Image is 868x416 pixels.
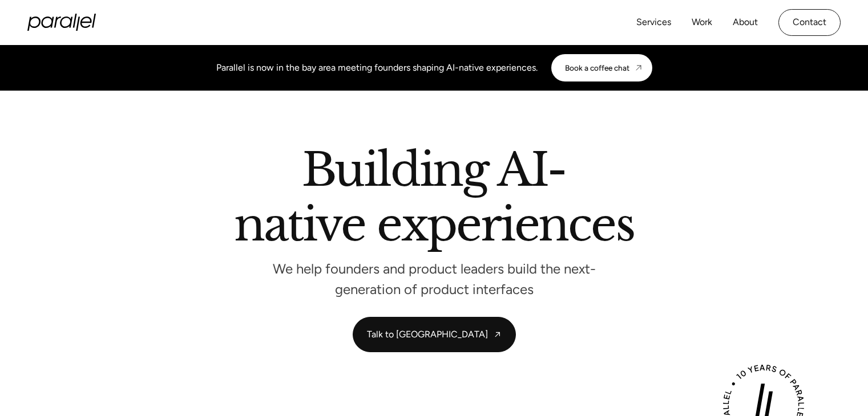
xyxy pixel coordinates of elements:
a: Work [692,14,712,31]
a: Contact [778,9,841,36]
div: Parallel is now in the bay area meeting founders shaping AI-native experiences. [216,61,538,75]
img: CTA arrow image [634,63,643,72]
a: home [27,14,96,31]
a: Book a coffee chat [551,54,652,81]
p: We help founders and product leaders build the next-generation of product interfaces [263,264,605,294]
h2: Building AI-native experiences [109,148,760,252]
div: Book a coffee chat [565,63,629,72]
a: Services [636,14,671,31]
a: About [733,14,758,31]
